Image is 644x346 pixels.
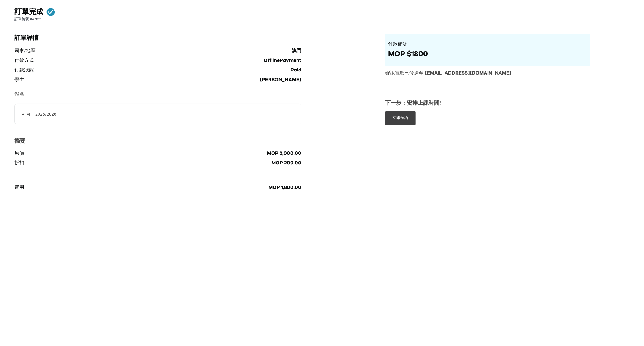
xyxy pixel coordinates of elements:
[14,46,36,56] p: 國家/地區
[14,158,24,168] p: 折扣
[14,17,630,22] p: 訂單編號 #47829
[14,7,43,17] h1: 訂單完成
[425,71,512,75] span: [EMAIL_ADDRESS][DOMAIN_NAME]
[385,111,416,125] button: 立即預約
[14,34,301,42] h2: 訂單詳情
[14,148,24,158] p: 原價
[14,75,24,84] p: 學生
[260,75,301,84] p: [PERSON_NAME]
[22,111,24,117] span: •
[26,111,56,117] p: M1 - 2025/2026
[267,148,301,158] p: MOP 2,000.00
[14,89,301,99] p: 報名
[292,46,301,56] p: 澳門
[385,70,590,76] p: 確認電郵已發送至 。
[14,183,24,192] p: 費用
[385,98,590,108] p: 下一步：安排上課時間!
[14,65,34,75] p: 付款狀態
[268,158,301,168] p: - MOP 200.00
[388,41,587,47] p: 付款確認
[14,136,301,146] p: 摘要
[385,115,416,120] a: 立即預約
[269,183,301,192] p: MOP 1,800.00
[264,56,301,65] p: OfflinePayment
[14,56,34,65] p: 付款方式
[388,49,587,59] p: MOP $1800
[291,65,301,75] p: Paid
